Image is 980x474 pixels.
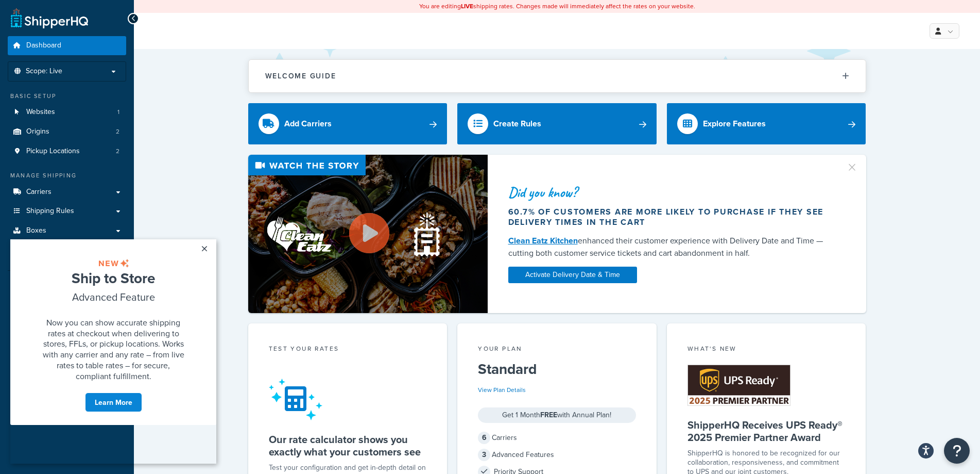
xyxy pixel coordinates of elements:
div: Carriers [478,431,636,445]
span: Websites [26,108,55,117]
span: 2 [116,127,119,136]
span: 3 [478,449,490,461]
div: Resources [8,279,126,287]
div: Did you know? [508,185,834,200]
a: Add Carriers [248,103,448,144]
li: Websites [8,103,126,122]
span: Carriers [26,188,51,197]
h2: Welcome Guide [265,72,336,80]
span: Ship to Store [61,28,145,49]
a: Explore Features [667,103,866,144]
a: Advanced Features3 [8,241,126,260]
span: Scope: Live [26,67,62,76]
a: Create Rules [457,103,657,144]
span: 6 [478,432,490,444]
div: Manage Shipping [8,171,126,180]
a: Carriers [8,183,126,202]
li: Pickup Locations [8,142,126,161]
strong: FREE [540,410,557,420]
a: Websites1 [8,103,126,122]
li: Advanced Features [8,241,126,260]
a: Origins2 [8,122,126,141]
h5: ShipperHQ Receives UPS Ready® 2025 Premier Partner Award [687,419,846,444]
span: Advanced Feature [62,50,145,65]
a: Shipping Rules [8,202,126,221]
div: Your Plan [478,344,636,356]
a: Learn More [75,153,132,173]
div: 60.7% of customers are more likely to purchase if they see delivery times in the cart [508,207,834,227]
h5: Standard [478,361,636,378]
div: Test your rates [269,344,427,356]
a: Analytics [8,328,126,347]
div: Basic Setup [8,92,126,101]
div: enhanced their customer experience with Delivery Date and Time — cutting both customer service ti... [508,235,834,259]
b: LIVE [461,2,473,11]
h5: Our rate calculator shows you exactly what your customers see [269,433,427,458]
a: Activate Delivery Date & Time [508,267,637,283]
a: Pickup Locations2 [8,142,126,161]
div: Get 1 Month with Annual Plan! [478,407,636,423]
span: Origins [26,127,49,136]
span: Shipping Rules [26,207,74,216]
span: Now you can show accurate shipping rates at checkout when delivering to stores, FFLs, or pickup l... [32,77,174,142]
div: Add Carriers [284,117,332,131]
span: Dashboard [26,41,61,50]
a: Boxes [8,221,126,240]
img: Video thumbnail [248,155,488,313]
a: Dashboard [8,36,126,55]
a: Help Docs [8,347,126,366]
div: Explore Features [703,117,766,131]
a: Marketplace [8,309,126,328]
a: Clean Eatz Kitchen [508,235,578,247]
a: View Plan Details [478,385,526,395]
span: Boxes [26,226,46,235]
a: Test Your Rates [8,290,126,308]
button: Welcome Guide [249,60,866,92]
div: What's New [687,344,846,356]
span: 2 [116,147,119,156]
div: Advanced Features [478,448,636,462]
span: Pickup Locations [26,147,80,156]
button: Open Resource Center [944,438,970,464]
li: Origins [8,122,126,141]
div: Create Rules [493,117,541,131]
span: 1 [117,108,119,117]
